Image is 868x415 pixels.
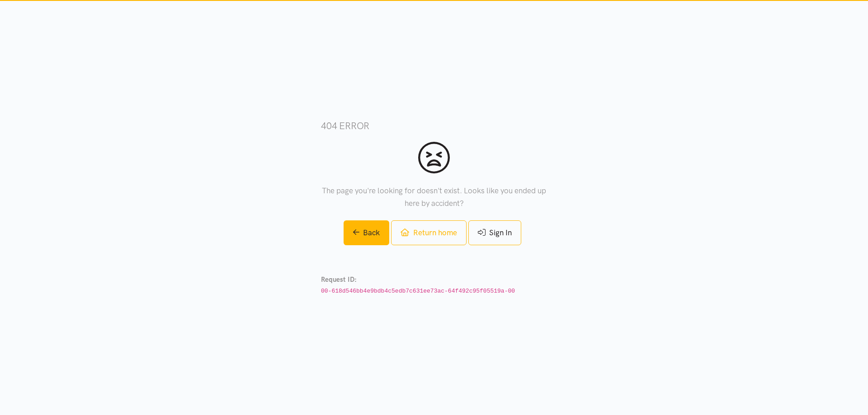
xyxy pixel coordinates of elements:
a: Sign In [468,220,521,245]
strong: Request ID: [321,275,357,284]
a: Return home [391,220,466,245]
a: Back [344,220,390,245]
p: The page you're looking for doesn't exist. Looks like you ended up here by accident? [321,185,547,209]
h3: 404 error [321,119,547,132]
code: 00-618d546bb4e9bdb4c5edb7c631ee73ac-64f492c95f05519a-00 [321,288,515,294]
